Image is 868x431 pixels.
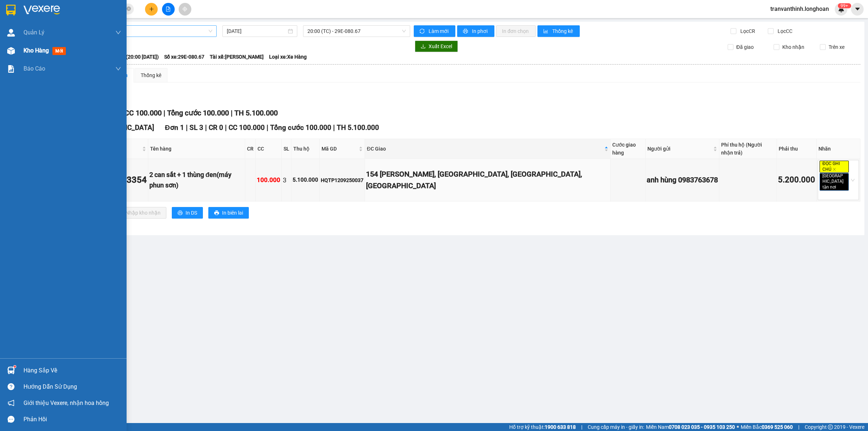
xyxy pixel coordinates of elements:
span: Làm mới [429,27,450,35]
button: In đơn chọn [496,25,536,37]
div: HQTP1209250037 [321,176,363,184]
span: Chuyến: (20:00 [DATE]) [106,53,159,61]
span: Lọc CC [775,27,793,35]
span: | [163,109,165,117]
span: [GEOGRAPHIC_DATA] tận nơi [820,173,849,191]
span: CC 100.000 [229,123,265,132]
sup: 347 [838,3,851,8]
img: warehouse-icon [7,367,15,374]
span: Lọc CR [737,27,756,35]
div: 3 [283,175,290,185]
span: Đơn 1 [165,123,184,132]
span: down [115,66,121,72]
span: | [798,423,799,431]
span: sync [420,29,426,34]
span: ĐỌC GHI CHÚ [820,161,849,173]
img: icon-new-feature [838,6,844,12]
span: down [115,30,121,35]
span: Giới thiệu Vexere, nhận hoa hồng [24,398,109,407]
span: Miền Nam [646,423,735,431]
img: warehouse-icon [7,29,15,37]
span: | [267,123,268,132]
div: Hướng dẫn sử dụng [24,381,121,392]
div: Phản hồi [24,414,121,425]
button: printerIn phơi [457,25,494,37]
th: CR [245,139,256,159]
span: notification [8,400,14,406]
span: Kho hàng [24,47,49,54]
div: 100.000 [257,175,280,185]
th: Phải thu [777,139,817,159]
span: Tài xế: [PERSON_NAME] [210,53,264,61]
span: close-circle [127,7,131,11]
span: caret-down [854,6,861,12]
input: 12/09/2025 [227,27,286,35]
span: Trên xe [826,43,847,51]
span: copyright [828,424,833,430]
div: 5.200.000 [778,174,815,186]
th: CC [256,139,282,159]
span: ĐC Giao [367,145,603,153]
th: Thu hộ [292,139,320,159]
span: printer [463,29,469,34]
button: file-add [162,3,175,16]
button: aim [179,3,191,16]
span: message [8,416,14,423]
span: Báo cáo [24,64,45,73]
div: Thống kê [141,71,161,79]
span: Tổng cước 100.000 [270,123,331,132]
span: In phơi [472,27,489,35]
span: 20:00 (TC) - 29E-080.67 [307,26,406,37]
th: Cước giao hàng [610,139,646,159]
button: caret-down [851,3,864,16]
span: In biên lai [222,209,243,217]
span: Mã GD [322,145,357,153]
span: plus [149,7,154,12]
button: plus [145,3,158,16]
span: Miền Bắc [741,423,793,431]
th: Phí thu hộ (Người nhận trả) [719,139,777,159]
span: CR 0 [209,123,223,132]
img: solution-icon [7,65,15,73]
span: close [833,168,836,171]
button: syncLàm mới [414,25,455,37]
span: mới [52,47,66,55]
span: Xuất Excel [429,42,452,50]
button: downloadNhập kho nhận [112,207,166,219]
span: Đã giao [733,43,757,51]
span: Thống kê [552,27,574,35]
span: SL 3 [190,123,203,132]
span: printer [178,210,183,216]
span: | [225,123,227,132]
span: Kho nhận [779,43,807,51]
span: Loại xe: Xe Hàng [269,53,307,61]
span: | [581,423,582,431]
span: file-add [166,7,171,12]
img: logo-vxr [6,5,16,16]
span: Người gửi [647,145,712,153]
span: close [837,185,841,189]
td: HQTP1209250037 [320,159,365,202]
span: | [333,123,335,132]
span: In DS [186,209,197,217]
span: download [421,44,426,50]
div: 5.100.000 [293,176,318,185]
strong: 1900 633 818 [545,424,576,430]
strong: 0708 023 035 - 0935 103 250 [669,424,735,430]
div: anh hùng 0983763678 [647,174,718,186]
button: downloadXuất Excel [415,41,458,52]
span: TH 5.100.000 [337,123,379,132]
div: 154 [PERSON_NAME], [GEOGRAPHIC_DATA], [GEOGRAPHIC_DATA], [GEOGRAPHIC_DATA] [366,169,609,191]
span: Cung cấp máy in - giấy in: [588,423,644,431]
span: ⚪️ [737,426,739,428]
button: bar-chartThống kê [537,25,580,37]
div: 2 can sắt + 1 thùng đen(máy phun sơn) [149,170,244,190]
span: TH 5.100.000 [234,109,278,117]
span: printer [214,210,219,216]
span: bar-chart [543,29,549,34]
span: question-circle [8,383,14,390]
span: | [186,123,188,132]
span: close-circle [127,6,131,13]
span: Số xe: 29E-080.67 [164,53,204,61]
span: | [231,109,233,117]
